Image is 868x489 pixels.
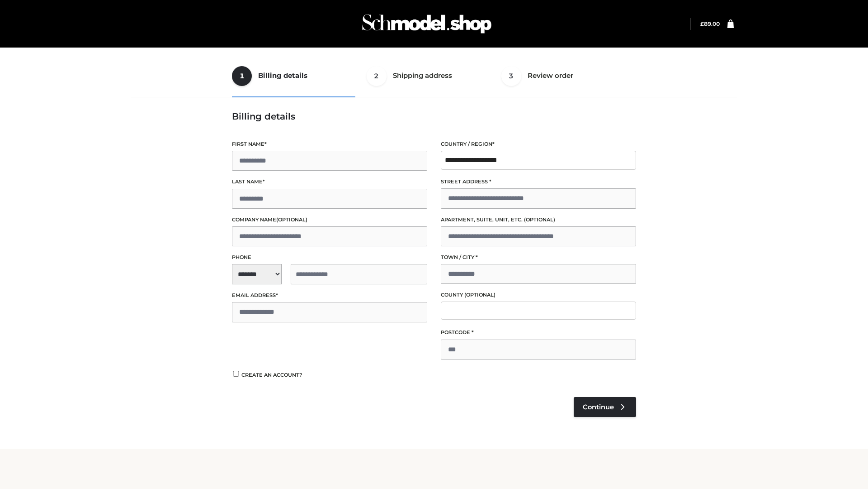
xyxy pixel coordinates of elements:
[441,177,636,186] label: Street address
[574,397,636,417] a: Continue
[232,140,427,149] label: First name
[700,20,704,27] span: £
[232,253,427,262] label: Phone
[700,20,720,27] bdi: 89.00
[441,140,636,149] label: Country / Region
[524,216,555,223] span: (optional)
[359,6,495,42] img: Schmodel Admin 964
[700,20,720,27] a: £89.00
[241,372,302,378] span: Create an account?
[583,403,614,411] span: Continue
[464,292,495,298] span: (optional)
[441,253,636,262] label: Town / City
[232,216,427,224] label: Company name
[232,177,427,186] label: Last name
[441,328,636,337] label: Postcode
[232,111,636,122] h3: Billing details
[441,291,636,299] label: County
[232,291,427,300] label: Email address
[232,371,240,377] input: Create an account?
[276,216,307,223] span: (optional)
[441,216,636,224] label: Apartment, suite, unit, etc.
